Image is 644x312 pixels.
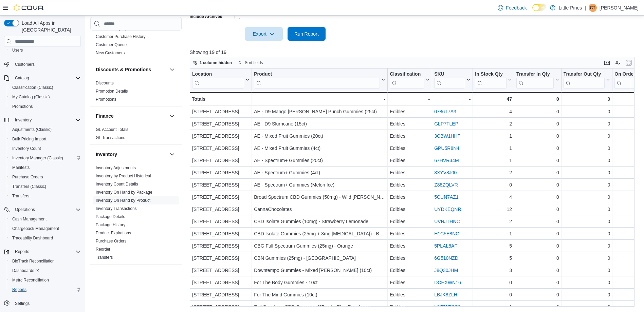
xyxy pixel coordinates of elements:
[96,198,150,203] a: Inventory On Hand by Product
[15,207,35,212] span: Operations
[1,298,84,308] button: Settings
[192,144,250,152] div: [STREET_ADDRESS]
[390,71,430,89] button: Classification
[7,144,84,153] button: Inventory Count
[564,132,610,140] div: 0
[564,181,610,189] div: 0
[7,134,84,144] button: Bulk Pricing Import
[96,222,125,228] span: Package History
[96,181,138,187] span: Inventory Count Details
[96,34,146,39] span: Customer Purchase History
[516,71,559,89] button: Transfer In Qty
[12,60,81,68] span: Customers
[516,71,554,78] div: Transfer In Qty
[10,182,81,191] span: Transfers (Classic)
[192,230,250,238] div: [STREET_ADDRESS]
[96,135,125,140] a: GL Transactions
[516,71,554,89] div: Transfer In Qty
[96,113,114,119] h3: Finance
[7,83,84,92] button: Classification (Classic)
[600,4,639,12] p: [PERSON_NAME]
[12,216,47,222] span: Cash Management
[10,83,81,92] span: Classification (Classic)
[10,276,81,284] span: Metrc Reconciliation
[15,75,29,81] span: Catalog
[564,156,610,164] div: 0
[10,257,57,265] a: BioTrack Reconciliation
[96,190,152,195] a: Inventory On Hand by Package
[564,217,610,226] div: 0
[96,127,128,132] span: GL Account Totals
[434,109,456,114] a: 0786T7A3
[19,20,81,33] span: Load All Apps in [GEOGRAPHIC_DATA]
[1,247,84,256] button: Reports
[475,95,512,103] div: 47
[516,144,559,152] div: 0
[475,181,512,189] div: 0
[390,95,430,103] div: -
[7,102,84,111] button: Promotions
[96,255,113,260] a: Transfers
[12,235,53,241] span: Traceabilty Dashboard
[96,214,125,219] a: Package Details
[516,132,559,140] div: 0
[168,112,176,120] button: Finance
[12,226,59,231] span: Chargeback Management
[390,205,430,213] div: Edibles
[475,156,512,164] div: 1
[475,230,512,238] div: 1
[10,93,81,101] span: My Catalog (Classic)
[1,205,84,214] button: Operations
[96,89,128,94] a: Promotion Details
[434,280,461,285] a: DCHXWN16
[254,132,385,140] div: AE - Mixed Fruit Gummies (20ct)
[10,46,25,54] a: Users
[475,193,512,201] div: 4
[564,120,610,128] div: 0
[254,71,385,89] button: Product
[10,257,81,265] span: BioTrack Reconciliation
[192,95,250,103] div: Totals
[10,135,81,143] span: Bulk Pricing Import
[564,71,605,89] div: Transfer Out Qty
[12,248,32,256] button: Reports
[434,207,461,212] a: UYDKEQNR
[254,230,385,238] div: CBD Isolate Gummies (25mg + 3mg [MEDICAL_DATA]) - Bedtime Lime
[12,47,23,53] span: Users
[434,145,459,151] a: GPU5R8N4
[12,184,46,189] span: Transfers (Classic)
[10,173,81,181] span: Purchase Orders
[96,51,125,55] a: New Customers
[200,60,232,65] span: 1 column hidden
[12,206,38,214] button: Operations
[294,31,319,37] span: Run Report
[10,125,54,134] a: Adjustments (Classic)
[475,108,512,116] div: 4
[475,169,512,177] div: 2
[516,169,559,177] div: 0
[90,164,182,264] div: Inventory
[190,14,222,19] label: Include Archived
[7,191,84,201] button: Transfers
[14,4,44,11] img: Cova
[254,181,385,189] div: AE - Spectrum+ Gummies (Melon Ice)
[96,174,151,178] a: Inventory by Product Historical
[564,71,610,89] button: Transfer Out Qty
[10,234,81,242] span: Traceabilty Dashboard
[192,205,250,213] div: [STREET_ADDRESS]
[12,268,39,273] span: Dashboards
[390,156,430,164] div: Edibles
[10,154,81,162] span: Inventory Manager (Classic)
[564,205,610,213] div: 0
[506,4,527,11] span: Feedback
[390,71,424,78] div: Classification
[96,247,110,252] a: Reorder
[190,59,235,67] button: 1 column hidden
[10,192,32,200] a: Transfers
[96,165,136,170] a: Inventory Adjustments
[12,193,29,199] span: Transfers
[10,286,29,294] a: Reports
[10,135,49,143] a: Bulk Pricing Import
[434,170,457,175] a: 8XYV8J00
